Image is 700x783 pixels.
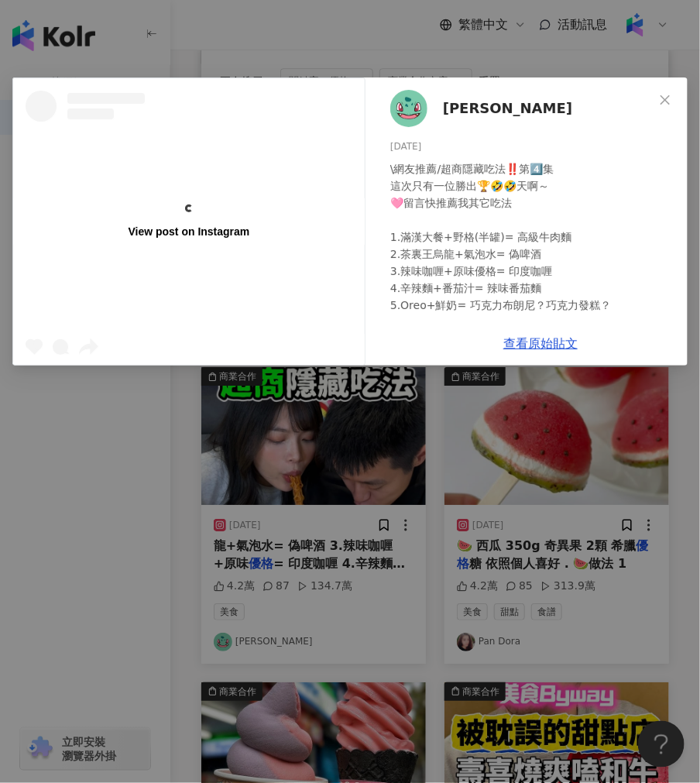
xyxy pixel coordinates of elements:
a: KOL Avatar[PERSON_NAME] [390,90,675,127]
div: \網友推薦/超商隱藏吃法‼️第4️⃣集 這次只有一位勝出🏆🤣🤣天啊～ 🩷留言快推薦我其它吃法 1.滿漢大餐+野格(半罐)= 高級牛肉麵 2.茶裏王烏龍+氣泡水= 偽啤酒 3.辣味咖喱+原味優格=... [390,160,697,365]
span: close [659,94,671,106]
div: [DATE] [390,139,697,154]
a: View post on Instagram [13,78,365,365]
span: [PERSON_NAME] [443,98,572,119]
a: 查看原始貼文 [503,336,578,351]
button: Close [650,84,681,115]
img: KOL Avatar [390,90,427,127]
div: View post on Instagram [129,225,250,239]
